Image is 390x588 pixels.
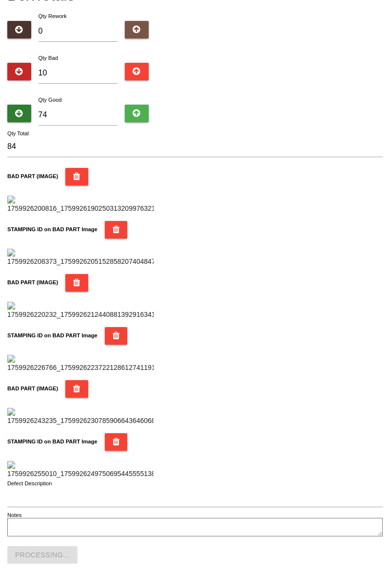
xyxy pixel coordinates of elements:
img: 1759926208373_1759926205152858207404847567096.jpg [7,249,154,267]
img: 1759926255010_17599262497506954455551382001500.jpg [7,461,154,479]
label: Notes [7,511,21,519]
img: 1759926243235_17599262307859066436460681322534.jpg [7,408,154,426]
b: STAMPING ID on BAD PART Image [7,332,97,338]
label: Qty Bad [39,55,58,61]
label: Qty Total [7,129,29,138]
label: Qty Rework [39,13,67,19]
b: STAMPING ID on BAD PART Image [7,226,97,232]
b: BAD PART (IMAGE) [7,386,58,391]
img: 1759926220232_17599262124408813929163418968795.jpg [7,302,154,320]
img: 1759926226766_17599262237221286127411912848057.jpg [7,355,154,373]
button: STAMPING ID on BAD PART Image [105,221,128,239]
button: STAMPING ID on BAD PART Image [105,327,128,345]
label: Qty Good [39,97,62,103]
b: BAD PART (IMAGE) [7,279,58,285]
b: BAD PART (IMAGE) [7,173,58,179]
label: Defect Description [7,479,52,488]
button: BAD PART (IMAGE) [65,168,88,185]
button: STAMPING ID on BAD PART Image [105,433,128,451]
img: 1759926200816_17599261902503132099763212982214.jpg [7,196,154,214]
button: BAD PART (IMAGE) [65,380,88,398]
b: STAMPING ID on BAD PART Image [7,439,97,444]
button: BAD PART (IMAGE) [65,274,88,292]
